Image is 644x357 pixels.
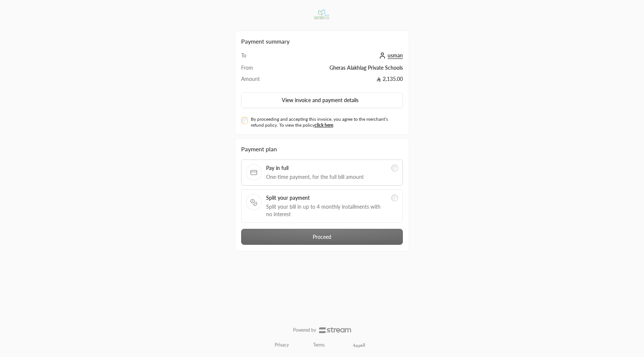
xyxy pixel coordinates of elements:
[310,4,334,25] img: Company Logo
[293,327,316,333] p: Powered by
[315,122,333,128] a: click here
[274,64,403,75] td: Gheras Alakhlag Private Schools
[275,342,289,348] a: Privacy
[241,75,274,86] td: Amount
[241,52,274,64] td: To
[266,203,387,218] span: Split your bill in up to 4 monthly installments with no interest
[251,116,400,128] label: By proceeding and accepting this invoice, you agree to the merchant’s refund policy. To view the ...
[313,342,325,348] a: Terms
[241,92,403,108] button: View invoice and payment details
[274,75,403,86] td: 2,135.00
[349,339,369,351] a: العربية
[241,145,403,154] div: Payment plan
[388,52,403,59] span: usman
[391,165,398,171] input: Pay in fullOne-time payment, for the full bill amount
[266,164,387,172] span: Pay in full
[241,64,274,75] td: From
[377,52,403,59] a: usman
[391,195,398,201] input: Split your paymentSplit your bill in up to 4 monthly installments with no interest
[241,37,403,46] h2: Payment summary
[266,173,387,181] span: One-time payment, for the full bill amount
[266,194,387,202] span: Split your payment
